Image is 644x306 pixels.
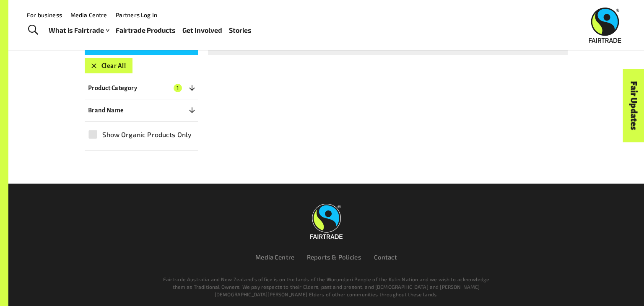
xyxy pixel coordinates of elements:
[85,80,198,96] button: Product Category
[174,84,182,92] span: 1
[255,253,294,261] a: Media Centre
[49,24,109,36] a: What is Fairtrade
[310,204,343,239] img: Fairtrade Australia New Zealand logo
[85,58,132,73] button: Clear All
[307,253,361,261] a: Reports & Policies
[88,105,124,115] p: Brand Name
[70,11,107,18] a: Media Centre
[229,24,252,36] a: Stories
[23,20,43,41] a: Toggle Search
[159,275,493,298] p: Fairtrade Australia and New Zealand’s office is on the lands of the Wurundjeri People of the Kuli...
[27,11,62,18] a: For business
[102,130,192,140] span: Show Organic Products Only
[88,83,137,93] p: Product Category
[182,24,222,36] a: Get Involved
[85,103,198,118] button: Brand Name
[116,24,176,36] a: Fairtrade Products
[116,11,157,18] a: Partners Log In
[374,253,397,261] a: Contact
[589,8,621,43] img: Fairtrade Australia New Zealand logo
